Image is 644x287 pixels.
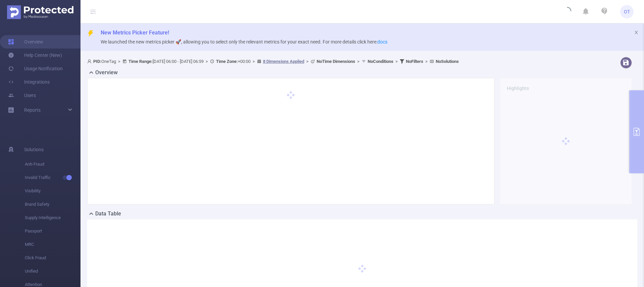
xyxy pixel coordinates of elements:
[87,59,459,64] span: OneTag [DATE] 06:00 - [DATE] 06:59 +00:00
[634,29,639,36] button: icon: close
[25,265,80,278] span: Unified
[24,143,44,156] span: Solutions
[8,35,43,49] a: Overview
[93,59,101,64] b: PID:
[8,89,36,102] a: Users
[95,210,121,218] h2: Data Table
[24,107,41,113] span: Reports
[24,103,41,117] a: Reports
[25,211,80,224] span: Supply Intelligence
[25,238,80,251] span: MRC
[25,158,80,171] span: Anti-Fraud
[25,224,80,238] span: Passport
[101,39,387,44] span: We launched the new metrics picker 🚀, allowing you to select only the relevant metrics for your e...
[436,59,459,64] b: No Solutions
[116,59,122,64] span: >
[25,251,80,265] span: Click Fraud
[423,59,430,64] span: >
[7,5,73,19] img: Protected Media
[304,59,311,64] span: >
[8,62,63,75] a: Usage Notification
[624,5,630,18] span: OT
[25,184,80,198] span: Visibility
[25,171,80,184] span: Invalid Traffic
[216,59,238,64] b: Time Zone:
[8,75,50,89] a: Integrations
[393,59,400,64] span: >
[87,30,94,37] i: icon: thunderbolt
[317,59,355,64] b: No Time Dimensions
[87,59,93,64] i: icon: user
[634,30,639,35] i: icon: close
[377,39,387,44] a: docs
[251,59,257,64] span: >
[25,198,80,211] span: Brand Safety
[263,59,304,64] u: 8 Dimensions Applied
[204,59,210,64] span: >
[101,29,169,36] span: New Metrics Picker Feature!
[95,69,118,77] h2: Overview
[368,59,393,64] b: No Conditions
[406,59,423,64] b: No Filters
[8,49,62,62] a: Help Center (New)
[355,59,362,64] span: >
[128,59,153,64] b: Time Range:
[563,7,571,16] i: icon: loading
